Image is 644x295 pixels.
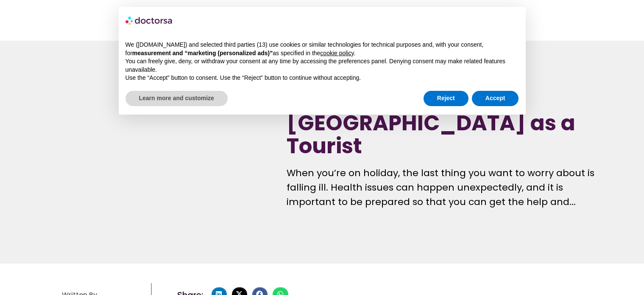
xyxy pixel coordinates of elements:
p: You can freely give, deny, or withdraw your consent at any time by accessing the preferences pane... [125,57,519,74]
button: Learn more and customize [125,91,228,106]
h1: Seeing a Doctor in [GEOGRAPHIC_DATA] as a Tourist [287,89,601,157]
img: Seeing a Doctor in Spain as a Tourist - a practical guide for travelers [43,65,265,240]
img: logo [125,14,173,27]
p: We ([DOMAIN_NAME]) and selected third parties (13) use cookies or similar technologies for techni... [125,41,519,57]
p: Use the “Accept” button to consent. Use the “Reject” button to continue without accepting. [125,74,519,82]
button: Accept [472,91,519,106]
p: When you’re on holiday, the last thing you want to worry about is falling ill. Health issues can ... [287,166,601,209]
button: Reject [424,91,468,106]
strong: measurement and “marketing (personalized ads)” [132,50,273,56]
a: cookie policy [320,50,354,56]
